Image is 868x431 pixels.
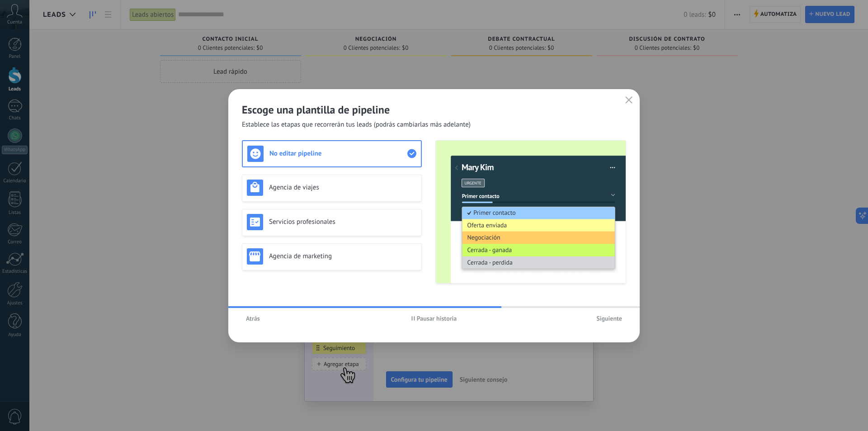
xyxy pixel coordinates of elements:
[269,252,417,260] h3: Agencia de marketing
[246,315,260,322] span: Atrás
[242,120,471,129] span: Establece las etapas que recorrerán tus leads (podrás cambiarlas más adelante)
[417,315,457,322] span: Pausar historia
[242,103,626,117] h2: Escoge una plantilla de pipeline
[269,218,417,226] h3: Servicios profesionales
[407,312,461,325] button: Pausar historia
[596,315,622,322] span: Siguiente
[269,149,407,158] h3: No editar pipeline
[592,312,626,325] button: Siguiente
[269,183,417,192] h3: Agencia de viajes
[242,312,264,325] button: Atrás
